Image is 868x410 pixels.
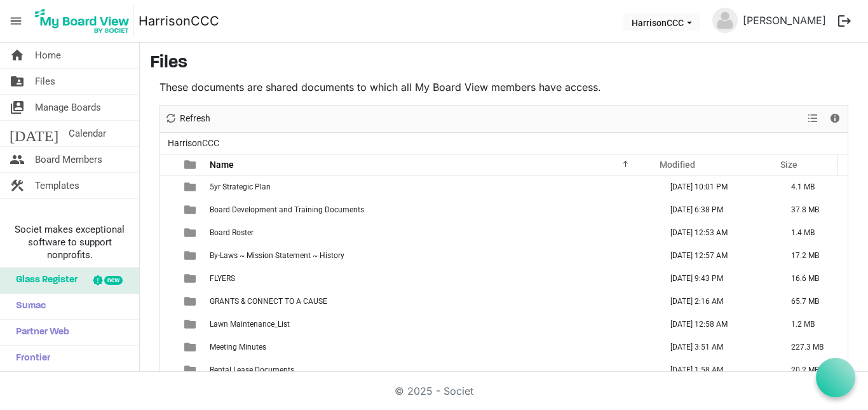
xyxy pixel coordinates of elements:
[179,111,212,126] span: Refresh
[657,336,778,359] td: August 23, 2025 3:51 AM column header Modified
[210,320,290,329] span: Lawn Maintenance_List
[69,121,106,146] span: Calendar
[395,385,473,397] a: © 2025 - Societ
[104,276,123,285] div: new
[824,106,846,132] div: Details
[210,297,327,306] span: GRANTS & CONNECT TO A CAUSE
[160,198,177,221] td: checkbox
[35,147,102,172] span: Board Members
[712,8,738,33] img: no-profile-picture.svg
[177,244,206,267] td: is template cell column header type
[160,313,177,336] td: checkbox
[160,221,177,244] td: checkbox
[10,294,46,319] span: Sumac
[10,346,50,371] span: Frontier
[10,95,25,120] span: switch_account
[206,198,657,221] td: Board Development and Training Documents is template cell column header Name
[206,290,657,313] td: GRANTS & CONNECT TO A CAUSE is template cell column header Name
[10,268,78,293] span: Glass Register
[177,221,206,244] td: is template cell column header type
[35,173,79,198] span: Templates
[660,160,695,170] span: Modified
[165,135,222,151] span: HarrisonCCC
[160,290,177,313] td: checkbox
[177,359,206,381] td: is template cell column header type
[160,336,177,359] td: checkbox
[778,198,848,221] td: 37.8 MB is template cell column header Size
[657,313,778,336] td: May 27, 2025 12:58 AM column header Modified
[657,359,778,381] td: July 17, 2025 1:58 AM column header Modified
[139,8,219,34] a: HarrisonCCC
[177,290,206,313] td: is template cell column header type
[31,5,133,37] img: My Board View Logo
[206,313,657,336] td: Lawn Maintenance_List is template cell column header Name
[778,267,848,290] td: 16.6 MB is template cell column header Size
[35,69,55,94] span: Files
[10,320,69,345] span: Partner Web
[803,106,824,132] div: View
[35,95,101,120] span: Manage Boards
[657,221,778,244] td: May 27, 2025 12:53 AM column header Modified
[780,160,797,170] span: Size
[805,111,820,126] button: View dropdownbutton
[160,359,177,381] td: checkbox
[778,359,848,381] td: 20.2 MB is template cell column header Size
[210,228,254,237] span: Board Roster
[160,175,177,198] td: checkbox
[206,359,657,381] td: Rental Lease Documents is template cell column header Name
[206,221,657,244] td: Board Roster is template cell column header Name
[210,366,294,374] span: Rental Lease Documents
[657,290,778,313] td: August 23, 2025 2:16 AM column header Modified
[160,267,177,290] td: checkbox
[10,147,25,172] span: people
[831,8,858,34] button: logout
[163,111,213,126] button: Refresh
[177,336,206,359] td: is template cell column header type
[177,198,206,221] td: is template cell column header type
[778,221,848,244] td: 1.4 MB is template cell column header Size
[4,9,28,33] span: menu
[827,111,844,126] button: Details
[177,175,206,198] td: is template cell column header type
[206,244,657,267] td: By-Laws ~ Mission Statement ~ History is template cell column header Name
[35,43,61,68] span: Home
[778,336,848,359] td: 227.3 MB is template cell column header Size
[10,43,25,68] span: home
[778,290,848,313] td: 65.7 MB is template cell column header Size
[206,175,657,198] td: 5yr Strategic Plan is template cell column header Name
[177,313,206,336] td: is template cell column header type
[206,336,657,359] td: Meeting Minutes is template cell column header Name
[210,251,344,260] span: By-Laws ~ Mission Statement ~ History
[657,175,778,198] td: June 02, 2025 10:01 PM column header Modified
[160,244,177,267] td: checkbox
[738,8,831,33] a: [PERSON_NAME]
[31,5,139,37] a: My Board View Logo
[206,267,657,290] td: FLYERS is template cell column header Name
[150,53,858,74] h3: Files
[778,175,848,198] td: 4.1 MB is template cell column header Size
[210,182,271,191] span: 5yr Strategic Plan
[210,205,364,214] span: Board Development and Training Documents
[10,121,58,146] span: [DATE]
[778,244,848,267] td: 17.2 MB is template cell column header Size
[177,267,206,290] td: is template cell column header type
[6,223,133,261] span: Societ makes exceptional software to support nonprofits.
[657,198,778,221] td: June 20, 2025 6:38 PM column header Modified
[160,106,215,132] div: Refresh
[210,160,234,170] span: Name
[210,274,235,283] span: FLYERS
[623,13,700,31] button: HarrisonCCC dropdownbutton
[657,244,778,267] td: May 27, 2025 12:57 AM column header Modified
[159,79,848,95] p: These documents are shared documents to which all My Board View members have access.
[10,173,25,198] span: construction
[210,343,266,352] span: Meeting Minutes
[657,267,778,290] td: August 05, 2025 9:43 PM column header Modified
[778,313,848,336] td: 1.2 MB is template cell column header Size
[10,69,25,94] span: folder_shared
